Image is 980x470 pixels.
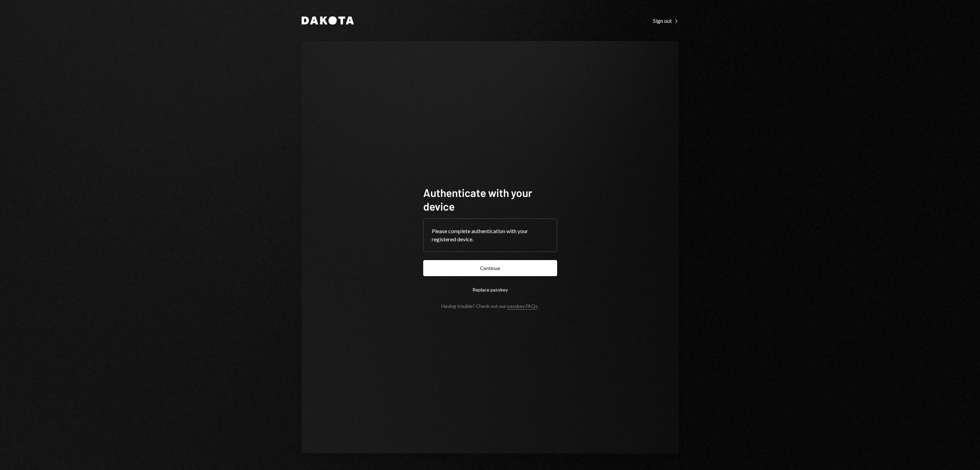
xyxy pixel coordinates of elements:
button: Continue [423,260,557,276]
div: Please complete authentication with your registered device. [432,227,549,243]
a: passkey FAQs [507,303,538,310]
a: Sign out [653,17,679,24]
div: Having trouble? Check out our . [441,303,539,309]
div: Sign out [653,17,679,24]
h1: Authenticate with your device [423,186,557,213]
button: Replace passkey [423,282,557,298]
